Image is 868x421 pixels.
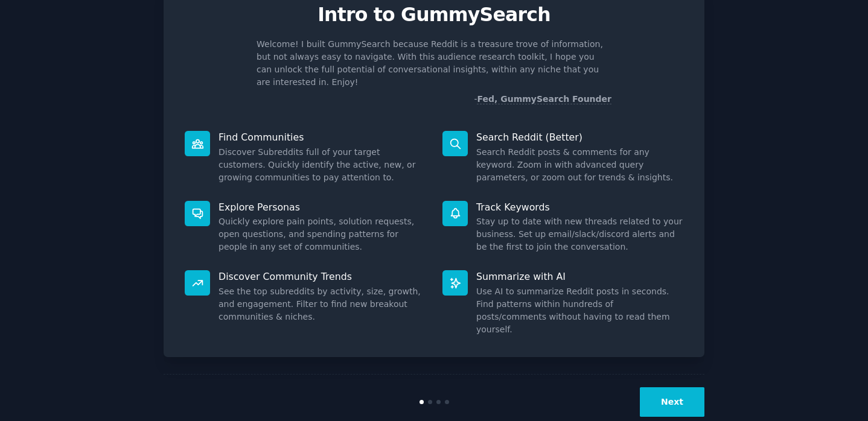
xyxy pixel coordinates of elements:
dd: Search Reddit posts & comments for any keyword. Zoom in with advanced query parameters, or zoom o... [476,146,683,184]
p: Welcome! I built GummySearch because Reddit is a treasure trove of information, but not always ea... [257,38,611,89]
p: Track Keywords [476,201,683,214]
dd: Quickly explore pain points, solution requests, open questions, and spending patterns for people ... [219,215,426,253]
a: Fed, GummySearch Founder [477,94,611,104]
dd: Use AI to summarize Reddit posts in seconds. Find patterns within hundreds of posts/comments with... [476,285,683,336]
button: Next [640,387,704,417]
p: Find Communities [219,131,426,144]
dd: See the top subreddits by activity, size, growth, and engagement. Filter to find new breakout com... [219,285,426,323]
p: Explore Personas [219,201,426,214]
dd: Stay up to date with new threads related to your business. Set up email/slack/discord alerts and ... [476,215,683,253]
p: Summarize with AI [476,270,683,283]
p: Intro to GummySearch [176,4,692,25]
p: Search Reddit (Better) [476,131,683,144]
div: - [474,93,611,106]
dd: Discover Subreddits full of your target customers. Quickly identify the active, new, or growing c... [219,146,426,184]
p: Discover Community Trends [219,270,426,283]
